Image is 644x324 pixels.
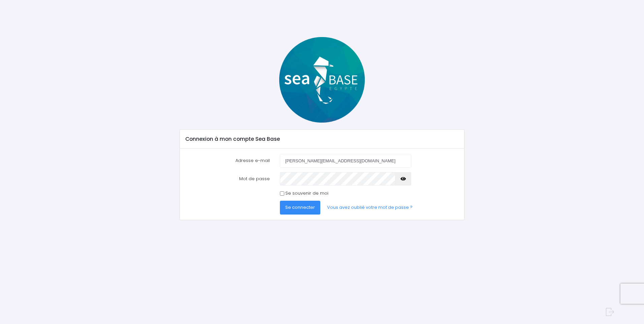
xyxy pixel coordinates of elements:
[322,201,418,214] a: Vous avez oublié votre mot de passe ?
[180,130,464,149] div: Connexion à mon compte Sea Base
[181,172,275,186] label: Mot de passe
[285,190,328,197] label: Se souvenir de moi
[181,154,275,167] label: Adresse e-mail
[280,201,320,214] button: Se connecter
[285,204,315,210] span: Se connecter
